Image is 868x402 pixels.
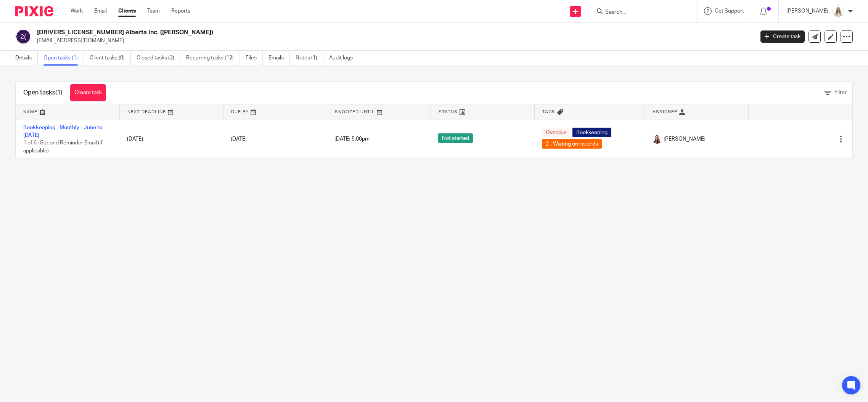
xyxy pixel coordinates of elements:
[572,128,611,137] span: Bookkeeping
[90,51,131,66] a: Client tasks (0)
[296,51,323,66] a: Notes (1)
[119,120,223,159] td: [DATE]
[23,140,103,154] span: 1 of 6 · Second Reminder Email (if applicable)
[70,84,106,101] a: Create task
[37,37,749,45] p: [EMAIL_ADDRESS][DOMAIN_NAME]
[542,139,602,149] span: 2 - Waiting on records
[37,29,607,37] h2: [DRIVERS_LICENSE_NUMBER] Alberta Inc. ([PERSON_NAME])
[23,89,63,97] h1: Open tasks
[335,110,375,114] span: Snoozed Until
[246,51,263,66] a: Files
[715,8,744,14] span: Get Support
[231,136,247,142] span: [DATE]
[118,7,136,15] a: Clients
[439,110,458,114] span: Status
[834,90,847,95] span: Filter
[786,7,828,15] p: [PERSON_NAME]
[23,125,102,138] a: Bookkeeping - Monthly - June to [DATE]
[71,7,83,15] a: Work
[171,7,190,15] a: Reports
[832,5,844,18] img: Headshot%2011-2024%20white%20background%20square%202.JPG
[653,135,662,144] img: Larissa-headshot-cropped.jpg
[55,90,63,96] span: (1)
[268,51,290,66] a: Emails
[760,30,805,43] a: Create task
[147,7,160,15] a: Team
[15,29,31,45] img: svg%3E
[664,135,706,143] span: [PERSON_NAME]
[334,136,370,142] span: [DATE] 5:00pm
[186,51,240,66] a: Recurring tasks (12)
[542,110,555,114] span: Tags
[542,128,571,137] span: Overdue
[43,51,84,66] a: Open tasks (1)
[15,51,38,66] a: Details
[438,133,473,143] span: Not started
[604,9,673,16] input: Search
[329,51,358,66] a: Audit logs
[15,6,53,16] img: Pixie
[137,51,180,66] a: Closed tasks (2)
[94,7,107,15] a: Email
